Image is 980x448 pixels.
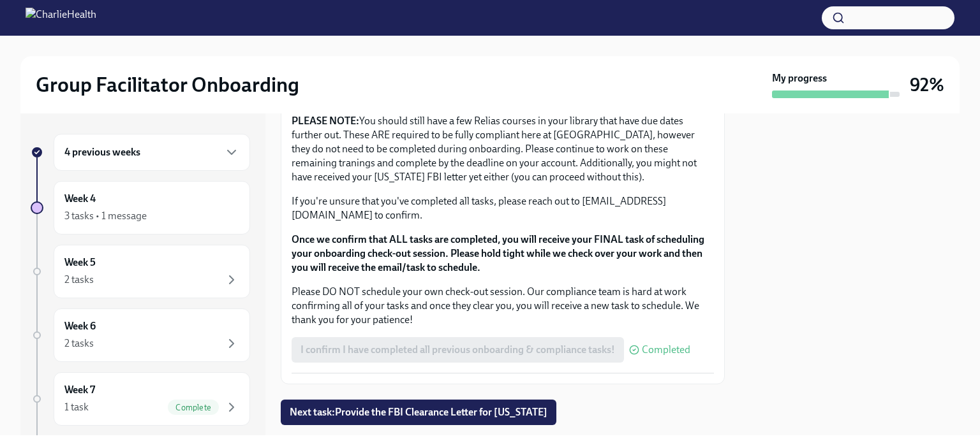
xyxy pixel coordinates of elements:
p: You should still have a few Relias courses in your library that have due dates further out. These... [292,114,714,184]
div: 4 previous weeks [54,134,250,171]
span: Complete [168,403,219,412]
a: Week 71 taskComplete [31,372,250,426]
h6: Week 7 [64,383,95,397]
a: Week 52 tasks [31,245,250,298]
p: If you're unsure that you've completed all tasks, please reach out to [EMAIL_ADDRESS][DOMAIN_NAME... [292,194,714,222]
p: Please DO NOT schedule your own check-out session. Our compliance team is hard at work confirming... [292,285,714,327]
h3: 92% [910,73,944,96]
h2: Group Facilitator Onboarding [36,72,299,98]
button: Next task:Provide the FBI Clearance Letter for [US_STATE] [281,400,556,425]
strong: My progress [772,71,827,85]
strong: Once we confirm that ALL tasks are completed, you will receive your FINAL task of scheduling your... [292,233,704,273]
h6: Week 6 [64,319,96,333]
img: CharlieHealth [26,8,96,28]
span: Completed [642,345,690,355]
a: Week 62 tasks [31,308,250,362]
a: Week 43 tasks • 1 message [31,181,250,235]
span: Next task : Provide the FBI Clearance Letter for [US_STATE] [290,406,547,419]
h6: 4 previous weeks [64,145,140,159]
div: 3 tasks • 1 message [64,209,147,223]
strong: PLEASE NOTE: [292,115,359,127]
h6: Week 5 [64,256,96,270]
div: 2 tasks [64,336,94,350]
h6: Week 4 [64,192,96,206]
div: 1 task [64,400,89,414]
div: 2 tasks [64,273,94,287]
